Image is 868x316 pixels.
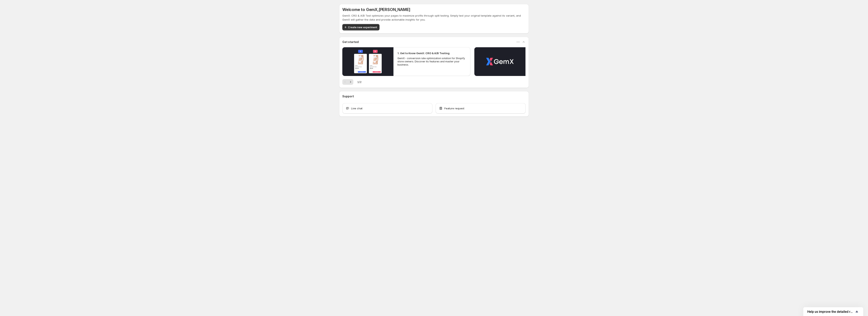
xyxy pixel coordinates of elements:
[357,80,362,84] span: 1 / 2
[348,25,377,29] span: Create new experiment
[397,51,450,55] h2: 1. Get to Know GemX: CRO & A/B Testing
[351,106,362,110] span: Live chat
[348,79,353,85] button: Next
[342,24,379,30] button: Create new experiment
[342,47,393,76] button: Play video
[444,106,464,110] span: Feature request
[474,47,525,76] button: Play video
[342,14,526,22] p: GemX: CRO & A/B Test optimizes your pages to maximize profits through split testing. Simply test ...
[397,57,466,66] p: GemX - conversion rate optimization solution for Shopify store owners. Discover its features and ...
[342,94,354,98] h3: Support
[377,7,410,12] span: , [PERSON_NAME]
[342,40,359,44] h3: Get started
[807,310,854,314] span: Help us improve the detailed report for A/B campaigns
[807,309,859,314] button: Show survey - Help us improve the detailed report for A/B campaigns
[342,79,353,85] nav: Pagination
[342,7,410,12] h5: Welcome to GemX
